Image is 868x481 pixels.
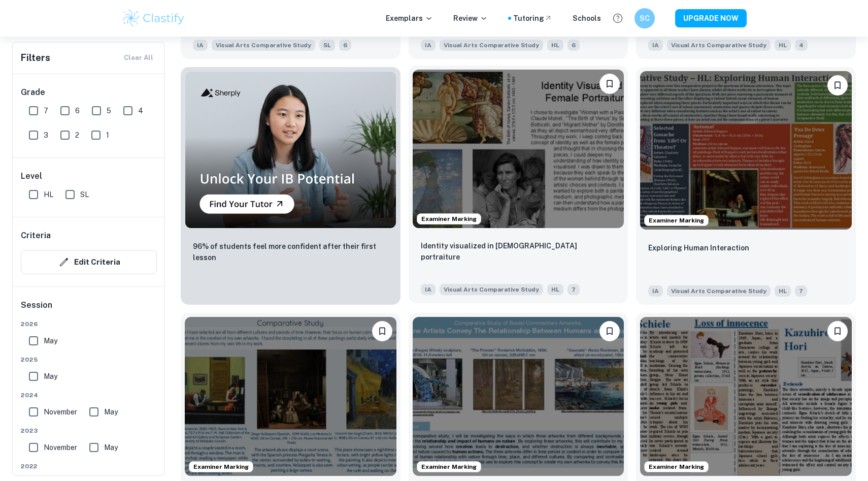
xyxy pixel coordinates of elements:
[138,105,143,116] span: 4
[421,240,616,263] p: Identity visualized in female portraiture
[21,355,157,364] span: 2025
[44,105,48,116] span: 7
[547,284,563,295] span: HL
[386,13,433,24] p: Exemplars
[573,13,601,24] a: Schools
[80,189,89,200] span: SL
[567,284,580,295] span: 7
[440,40,543,51] span: Visual Arts Comparative Study
[21,462,157,471] span: 2022
[795,285,807,297] span: 7
[640,71,852,230] img: Visual Arts Comparative Study IA example thumbnail: Exploring Human Interaction
[104,406,118,418] span: May
[104,442,118,453] span: May
[421,40,436,51] span: IA
[21,170,157,182] h6: Level
[648,285,663,297] span: IA
[193,40,208,51] span: IA
[106,130,109,141] span: 1
[453,13,488,24] p: Review
[675,9,747,27] button: UPGRADE NOW
[107,105,111,116] span: 5
[44,406,77,418] span: November
[640,317,852,475] img: Visual Arts Comparative Study IA example thumbnail: Loss of childhood innocence
[827,75,848,95] button: Bookmark
[21,391,157,400] span: 2024
[339,40,351,51] span: 6
[599,321,620,341] button: Bookmark
[513,13,552,24] a: Tutoring
[212,40,315,51] span: Visual Arts Comparative Study
[21,426,157,435] span: 2023
[440,284,543,295] span: Visual Arts Comparative Study
[44,371,57,382] span: May
[599,74,620,94] button: Bookmark
[185,317,396,475] img: Visual Arts Comparative Study IA example thumbnail: Visual Arts HL Comparative Study
[609,10,626,27] button: Help and Feedback
[75,130,79,141] span: 2
[189,462,253,471] span: Examiner Marking
[421,284,436,295] span: IA
[827,321,848,341] button: Bookmark
[21,230,51,242] h6: Criteria
[75,105,80,116] span: 6
[44,130,48,141] span: 3
[121,8,186,28] img: Clastify logo
[21,299,157,319] h6: Session
[417,462,481,471] span: Examiner Marking
[775,285,791,297] span: HL
[635,8,655,28] button: SC
[648,40,663,51] span: IA
[567,40,580,51] span: 6
[44,335,57,346] span: May
[645,216,708,225] span: Examiner Marking
[44,442,77,453] span: November
[185,71,396,229] img: Thumbnail
[21,319,157,329] span: 2026
[667,40,771,51] span: Visual Arts Comparative Study
[372,321,392,341] button: Bookmark
[319,40,335,51] span: SL
[44,189,53,200] span: HL
[645,462,708,471] span: Examiner Marking
[409,67,628,305] a: Examiner MarkingBookmarkIdentity visualized in female portraiture IAVisual Arts Comparative StudyHL7
[795,40,808,51] span: 4
[181,67,400,305] a: Thumbnail96% of students feel more confident after their first lesson
[636,67,856,305] a: Examiner MarkingBookmarkExploring Human InteractionIAVisual Arts Comparative StudyHL7
[648,242,749,253] p: Exploring Human Interaction
[547,40,563,51] span: HL
[413,70,624,228] img: Visual Arts Comparative Study IA example thumbnail: Identity visualized in female portraitur
[667,285,771,297] span: Visual Arts Comparative Study
[413,317,624,475] img: Visual Arts Comparative Study IA example thumbnail: How Artists Convey The Relationship Betw
[21,250,157,274] button: Edit Criteria
[193,241,388,263] p: 96% of students feel more confident after their first lesson
[21,51,50,65] h6: Filters
[639,13,651,24] h6: SC
[775,40,791,51] span: HL
[417,214,481,223] span: Examiner Marking
[21,86,157,99] h6: Grade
